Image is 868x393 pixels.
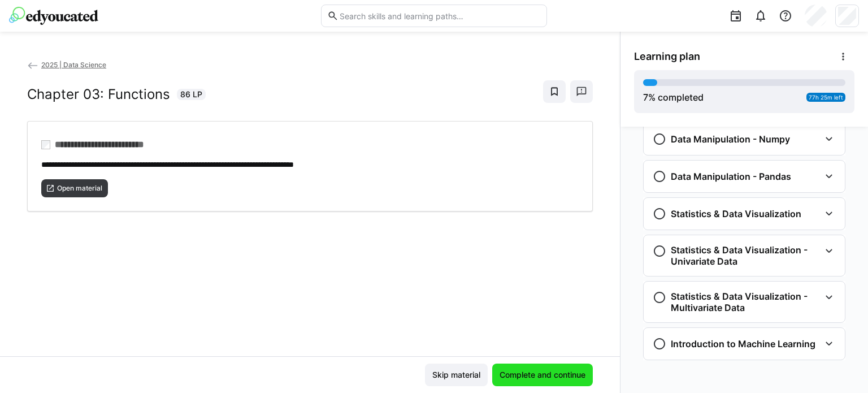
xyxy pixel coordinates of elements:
h3: Data Manipulation - Pandas [671,171,791,182]
span: Complete and continue [498,369,587,381]
span: 77h 25m left [809,94,843,101]
span: Learning plan [634,50,700,63]
span: 2025 | Data Science [41,61,106,69]
h3: Introduction to Machine Learning [671,338,815,349]
span: 86 LP [180,89,202,100]
button: Open material [41,179,108,197]
button: Complete and continue [492,364,593,386]
button: Skip material [425,364,488,386]
input: Search skills and learning paths… [338,11,541,21]
h3: Data Manipulation - Numpy [671,133,790,145]
h3: Statistics & Data Visualization - Multivariate Data [671,291,820,313]
span: 7 [643,92,648,103]
div: % completed [643,90,704,104]
span: Skip material [431,369,482,381]
h2: Chapter 03: Functions [27,86,170,103]
h3: Statistics & Data Visualization - Univariate Data [671,244,820,267]
h3: Statistics & Data Visualization [671,208,801,219]
a: 2025 | Data Science [27,61,106,69]
span: Open material [56,184,103,193]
